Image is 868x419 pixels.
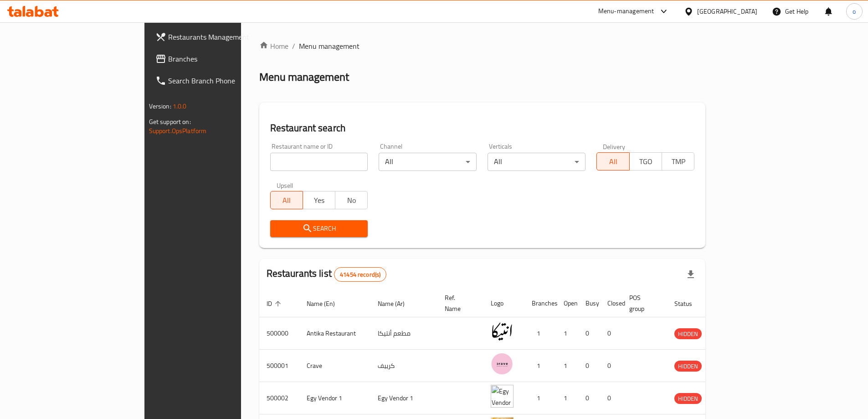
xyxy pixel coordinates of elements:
td: 1 [556,317,578,350]
th: Open [556,290,578,317]
span: ID [267,298,284,309]
div: Total records count [334,267,386,282]
th: Closed [600,290,622,317]
button: TMP [662,152,694,171]
span: No [339,194,364,207]
span: HIDDEN [674,361,702,372]
th: Branches [524,290,556,317]
li: / [292,41,295,52]
span: Branches [168,53,282,64]
h2: Menu management [259,70,349,84]
td: 0 [600,317,622,350]
a: Branches [148,48,289,70]
span: All [274,194,299,207]
td: مطعم أنتيكا [370,317,437,350]
span: 1.0.0 [173,100,187,112]
span: Search Branch Phone [168,75,282,86]
td: 1 [524,382,556,414]
span: Name (En) [307,298,347,309]
img: Crave [491,352,514,375]
a: Restaurants Management [148,26,289,48]
td: 1 [556,350,578,382]
span: Yes [307,194,332,207]
h2: Restaurant search [270,121,695,135]
td: Crave [299,350,370,382]
td: 0 [578,382,600,414]
span: Restaurants Management [168,31,282,42]
button: TGO [629,152,662,171]
button: Yes [303,191,335,209]
button: All [596,152,629,171]
td: 0 [578,317,600,350]
div: [GEOGRAPHIC_DATA] [697,6,757,16]
span: HIDDEN [674,393,702,404]
div: Menu-management [598,6,654,17]
span: Ref. Name [445,292,473,314]
button: Search [270,220,368,237]
td: Egy Vendor 1 [299,382,370,414]
input: Search for restaurant name or ID.. [270,153,368,171]
td: 1 [556,382,578,414]
span: POS group [629,292,656,314]
td: 0 [600,350,622,382]
span: Search [277,223,361,234]
button: No [335,191,368,209]
span: TGO [633,155,658,168]
img: Antika Restaurant [491,320,514,343]
a: Search Branch Phone [148,70,289,92]
th: Busy [578,290,600,317]
td: Egy Vendor 1 [370,382,437,414]
td: كرييف [370,350,437,382]
div: HIDDEN [674,393,702,404]
td: 0 [578,350,600,382]
label: Upsell [277,182,293,188]
nav: breadcrumb [259,41,706,52]
h2: Restaurants list [267,267,387,282]
div: Export file [680,264,702,285]
img: Egy Vendor 1 [491,385,514,408]
div: All [379,153,477,171]
span: Version: [149,100,171,112]
td: 1 [524,317,556,350]
a: Support.OpsPlatform [149,125,207,137]
td: 1 [524,350,556,382]
th: Logo [483,290,524,317]
label: Delivery [603,143,626,150]
span: Menu management [299,41,360,52]
td: 0 [600,382,622,414]
span: HIDDEN [674,329,702,339]
div: All [488,153,586,171]
span: Get support on: [149,116,191,128]
span: Name (Ar) [378,298,416,309]
td: Antika Restaurant [299,317,370,350]
span: All [601,155,626,168]
span: o [853,6,856,16]
span: Status [674,298,704,309]
button: All [270,191,303,209]
span: 41454 record(s) [334,270,386,279]
span: TMP [666,155,691,168]
div: HIDDEN [674,361,702,372]
div: HIDDEN [674,328,702,339]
